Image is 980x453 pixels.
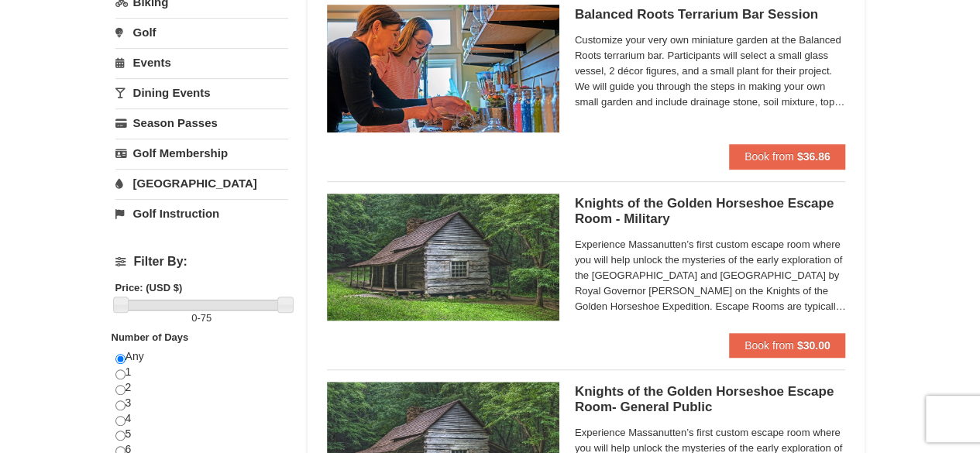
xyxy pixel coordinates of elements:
span: 0 [191,312,197,324]
a: Season Passes [115,108,288,137]
span: Book from [744,150,794,163]
img: 18871151-30-393e4332.jpg [327,5,559,132]
a: Golf [115,18,288,46]
a: Golf Membership [115,139,288,167]
strong: Number of Days [112,331,189,343]
span: Customize your very own miniature garden at the Balanced Roots terrarium bar. Participants will s... [575,33,846,110]
h5: Knights of the Golden Horseshoe Escape Room- General Public [575,384,846,415]
strong: $36.86 [797,150,830,163]
a: Events [115,48,288,77]
span: 75 [201,312,211,324]
h5: Knights of the Golden Horseshoe Escape Room - Military [575,196,846,227]
button: Book from $36.86 [729,144,846,169]
button: Book from $30.00 [729,333,846,358]
a: Golf Instruction [115,199,288,228]
span: Book from [744,339,794,352]
a: [GEOGRAPHIC_DATA] [115,169,288,197]
h4: Filter By: [115,255,288,269]
img: 6619913-501-6e8caf1d.jpg [327,194,559,321]
a: Dining Events [115,78,288,107]
span: Experience Massanutten’s first custom escape room where you will help unlock the mysteries of the... [575,237,846,314]
strong: $30.00 [797,339,830,352]
strong: Price: (USD $) [115,282,183,293]
h5: Balanced Roots Terrarium Bar Session [575,7,846,22]
label: - [115,311,288,326]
